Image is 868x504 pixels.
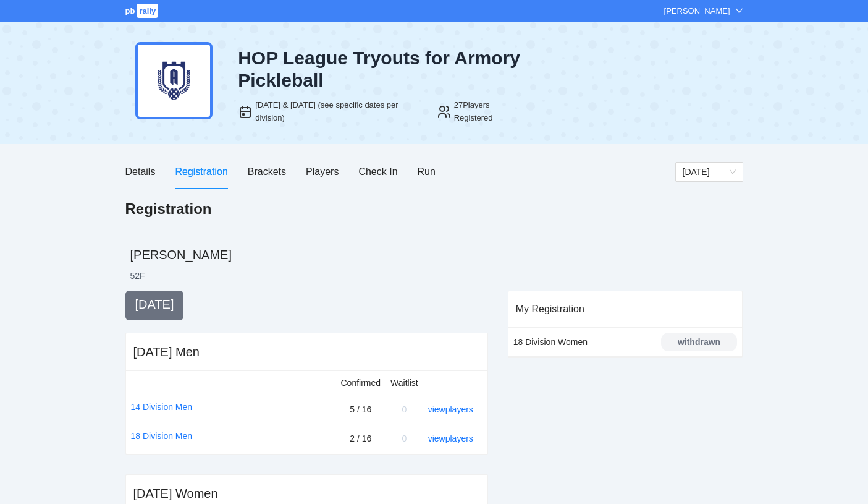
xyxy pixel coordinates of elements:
[428,404,473,414] a: view players
[131,429,193,443] a: 18 Division Men
[735,7,743,15] span: down
[402,434,407,443] span: 0
[662,335,736,349] div: withdrawn
[516,291,735,327] div: My Registration
[664,5,730,17] div: [PERSON_NAME]
[306,164,339,179] div: Players
[131,400,193,414] a: 14 Division Men
[125,6,161,15] a: pbrally
[137,4,158,18] span: rally
[513,335,636,349] div: 18 Division Women
[125,164,156,179] div: Details
[133,343,200,361] div: [DATE] Men
[248,164,286,179] div: Brackets
[336,424,386,453] td: 2 / 16
[135,42,213,119] img: armory-dark-blue.png
[341,376,381,390] div: Confirmed
[683,163,736,181] span: Thursday
[336,395,386,424] td: 5 / 16
[133,485,218,502] div: [DATE] Women
[130,270,145,282] li: 52 F
[454,99,527,124] div: 27 Players Registered
[358,164,397,179] div: Check In
[135,297,174,311] span: [DATE]
[418,164,436,179] div: Run
[390,376,418,390] div: Waitlist
[175,164,227,179] div: Registration
[125,6,135,15] span: pb
[428,434,473,443] a: view players
[402,404,407,414] span: 0
[238,47,527,92] div: HOP League Tryouts for Armory Pickleball
[125,199,212,219] h1: Registration
[130,246,743,263] h2: [PERSON_NAME]
[255,99,422,124] div: [DATE] & [DATE] (see specific dates per division)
